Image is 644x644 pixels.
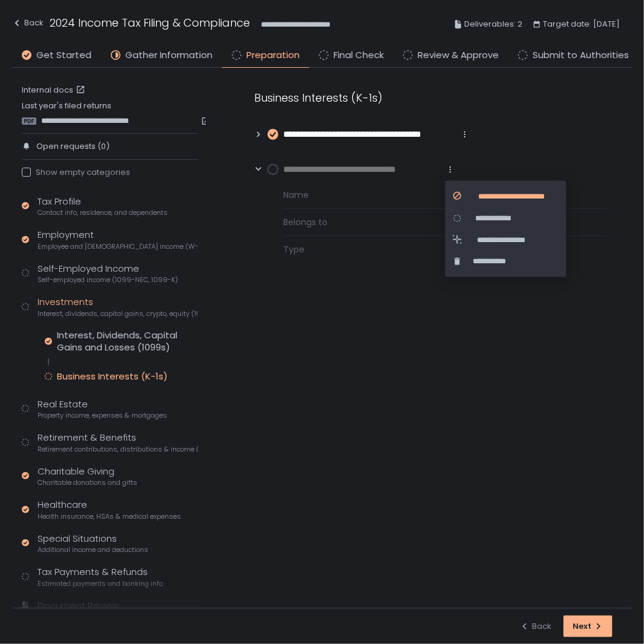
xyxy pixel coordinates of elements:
div: Tax Profile [38,195,168,218]
span: Deliverables: 2 [464,17,522,31]
span: Target date: [DATE] [543,17,620,31]
div: Document Review [38,599,119,613]
h1: 2024 Income Tax Filing & Compliance [50,15,250,31]
span: Additional income and deductions [38,545,148,554]
span: Preparation [246,48,300,62]
div: Special Situations [38,532,148,555]
span: Retirement contributions, distributions & income (1099-R, 5498) [38,445,198,454]
span: Interest, dividends, capital gains, crypto, equity (1099s, K-1s) [38,309,198,318]
span: Estimated payments and banking info [38,579,163,588]
div: Real Estate [38,398,167,421]
button: Back [520,616,551,637]
span: Open requests (0) [36,141,110,152]
span: Gather Information [125,48,212,62]
button: Next [563,616,613,637]
div: Interest, Dividends, Capital Gains and Losses (1099s) [57,329,198,353]
span: Self-employed income (1099-NEC, 1099-K) [38,275,178,284]
div: Self-Employed Income [38,262,178,285]
div: Business Interests (K-1s) [57,370,168,383]
div: Employment [38,228,198,251]
div: Retirement & Benefits [38,431,198,454]
button: Back [12,15,44,34]
a: Internal docs [22,85,88,96]
div: Business Interests (K-1s) [254,90,608,106]
span: Charitable donations and gifts [38,478,137,487]
span: Review & Approve [418,48,499,62]
div: Last year's filed returns [22,100,198,126]
div: Investments [38,295,198,318]
span: Employee and [DEMOGRAPHIC_DATA] income (W-2s) [38,242,198,251]
div: Back [12,16,44,30]
span: Belongs to [283,216,431,228]
span: Submit to Authorities [533,48,629,62]
span: Type [283,243,431,255]
span: Property income, expenses & mortgages [38,411,167,420]
div: Tax Payments & Refunds [38,565,163,588]
div: Next [573,621,603,632]
span: Final Check [333,48,384,62]
div: Healthcare [38,498,181,521]
span: Health insurance, HSAs & medical expenses [38,512,181,521]
span: Name [283,189,431,201]
div: Back [520,621,551,632]
span: Contact info, residence, and dependents [38,208,168,217]
span: Get Started [36,48,91,62]
div: Charitable Giving [38,465,137,488]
